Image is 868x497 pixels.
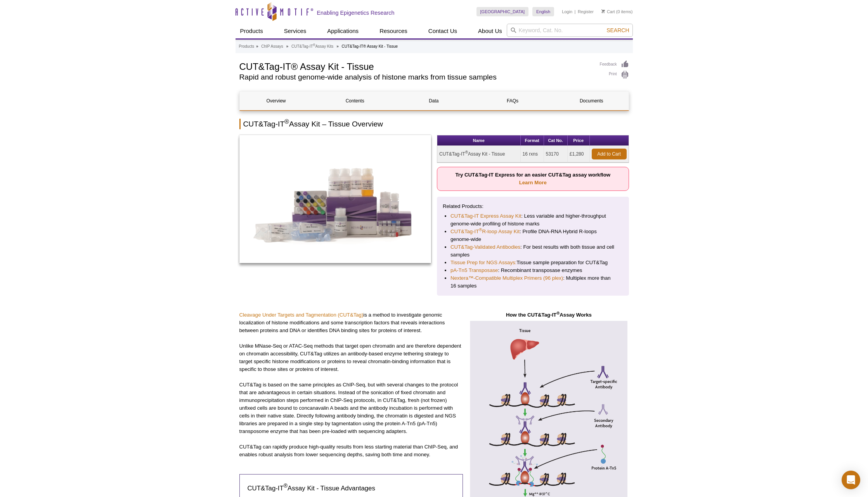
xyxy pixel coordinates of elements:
a: pA-Tn5 Transposase [450,267,498,274]
a: CUT&Tag-IT Express Assay Kit [450,212,521,220]
p: Related Products: [443,203,623,210]
a: Cleavage Under Targets and Tagmentation (CUT&Tag) [239,312,364,318]
a: [GEOGRAPHIC_DATA] [476,7,529,16]
a: CUT&Tag-Validated Antibodies [450,243,520,251]
input: Keyword, Cat. No. [507,24,633,37]
td: 53170 [544,146,568,163]
li: : Recombinant transposase enzymes [450,267,615,274]
td: £1,280 [568,146,590,163]
h2: Enabling Epigenetics Research [317,9,395,16]
p: CUT&Tag is based on the same principles as ChIP-Seq, but with several changes to the protocol tha... [239,381,463,435]
a: Login [562,9,572,14]
li: : Profile DNA-RNA Hybrid R-loops genome-wide [450,228,615,243]
img: CUT&Tag-IT Assay Kit - Tissue [239,135,431,263]
sup: ® [284,483,288,489]
div: Open Intercom Messenger [842,471,860,489]
p: Unlike MNase-Seq or ATAC-Seq methods that target open chromatin and are therefore dependent on ch... [239,342,463,373]
li: | [575,7,576,16]
a: Applications [322,24,363,38]
a: Resources [375,24,412,38]
th: Cat No. [544,135,568,146]
sup: ® [313,43,315,47]
a: CUT&Tag-IT®R-loop Assay Kit [450,228,520,236]
sup: ® [556,311,560,315]
a: FAQs [476,92,549,110]
p: is a method to investigate genomic localization of histone modifications and some transcription f... [239,311,463,334]
a: Services [279,24,311,38]
li: » [256,44,258,48]
li: : Less variable and higher-throughput genome-wide profiling of histone marks [450,212,615,228]
a: CUT&Tag-IT®Assay Kits [291,43,333,50]
li: » [286,44,289,48]
li: » [336,44,339,48]
a: Overview [240,92,313,110]
strong: Try CUT&Tag-IT Express for an easier CUT&Tag assay workflow [455,172,610,185]
a: Cart [601,9,615,14]
p: CUT&Tag can rapidly produce high-quality results from less starting material than ChIP-Seq, and e... [239,443,463,459]
th: Name [437,135,521,146]
a: Tissue Prep for NGS Assays: [450,259,516,267]
a: Products [239,43,254,50]
a: Nextera™-Compatible Multiplex Primers (96 plex) [450,274,563,282]
a: About Us [473,24,507,38]
a: Data [397,92,470,110]
a: Register [578,9,594,14]
td: 16 rxns [521,146,544,163]
a: Print [600,71,629,79]
span: Search [606,27,629,33]
sup: ® [465,150,468,154]
strong: How the CUT&Tag-IT Assay Works [506,312,592,318]
img: Your Cart [601,9,605,13]
a: ChIP Assays [261,43,283,50]
h2: Rapid and robust genome-wide analysis of histone marks from tissue samples [239,74,592,81]
th: Format [521,135,544,146]
h1: CUT&Tag-IT® Assay Kit - Tissue [239,60,592,72]
h3: CUT&Tag-IT Assay Kit - Tissue Advantages [248,484,455,493]
a: Feedback [600,60,629,69]
td: CUT&Tag-IT Assay Kit - Tissue [437,146,521,163]
li: Tissue sample preparation for CUT&Tag [450,259,615,267]
a: Add to Cart [592,149,627,159]
th: Price [568,135,590,146]
li: CUT&Tag-IT® Assay Kit - Tissue [341,44,398,48]
button: Search [604,27,631,34]
a: Contents [319,92,392,110]
sup: ® [479,227,482,232]
h2: CUT&Tag-IT Assay Kit – Tissue Overview [239,119,629,129]
li: : For best results with both tissue and cell samples [450,243,615,259]
a: Products [236,24,268,38]
a: English [532,7,554,16]
a: Learn More [519,180,547,185]
li: : Multiplex more than 16 samples [450,274,615,290]
a: Documents [555,92,628,110]
a: Contact Us [424,24,462,38]
sup: ® [284,118,289,125]
li: (0 items) [601,7,633,16]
